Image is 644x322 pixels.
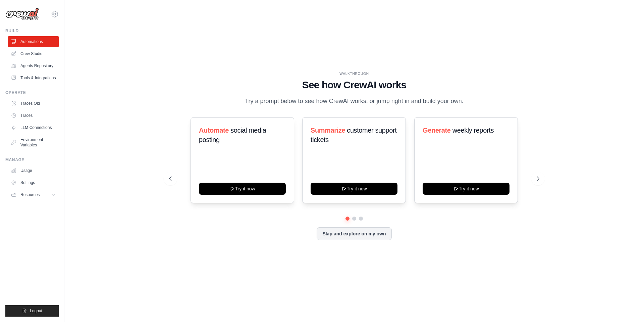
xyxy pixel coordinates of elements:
[8,110,59,121] a: Traces
[311,127,396,143] span: customer support tickets
[5,157,59,163] div: Manage
[199,127,266,143] span: social media posting
[423,127,451,134] span: Generate
[5,305,59,317] button: Logout
[8,48,59,59] a: Crew Studio
[20,192,40,197] span: Resources
[317,227,391,240] button: Skip and explore on my own
[8,98,59,109] a: Traces Old
[241,96,467,106] p: Try a prompt below to see how CrewAI works, or jump right in and build your own.
[311,127,345,134] span: Summarize
[8,189,59,200] button: Resources
[452,127,493,134] span: weekly reports
[311,183,397,195] button: Try it now
[8,165,59,176] a: Usage
[8,177,59,188] a: Settings
[5,8,39,20] img: Logo
[8,134,59,150] a: Environment Variables
[5,90,59,95] div: Operate
[8,60,59,71] a: Agents Repository
[8,73,59,83] a: Tools & Integrations
[199,183,286,195] button: Try it now
[423,183,509,195] button: Try it now
[199,127,229,134] span: Automate
[5,28,59,34] div: Build
[169,71,539,76] div: WALKTHROUGH
[8,36,59,47] a: Automations
[8,122,59,133] a: LLM Connections
[30,308,42,314] span: Logout
[169,79,539,91] h1: See how CrewAI works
